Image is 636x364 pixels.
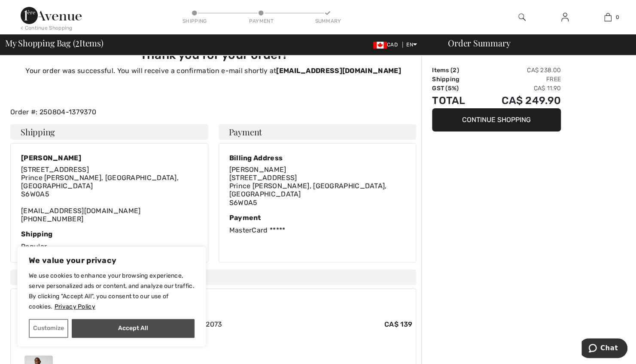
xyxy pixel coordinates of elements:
div: Regular [21,230,198,252]
div: Payment [229,214,406,222]
span: EN [406,42,417,48]
span: CA$ 139 [384,319,412,330]
td: Shipping [432,75,478,84]
div: [PERSON_NAME] [63,312,412,319]
p: Your order was successful. You will receive a confirmation e-mail shortly at [15,66,411,76]
div: [PERSON_NAME] [21,154,198,162]
img: Canadian Dollar [373,42,387,49]
td: CA$ 238.00 [478,66,561,75]
img: search the website [518,12,526,22]
img: 1ère Avenue [21,7,82,24]
div: [EMAIL_ADDRESS][DOMAIN_NAME] [PHONE_NUMBER] [21,165,198,223]
div: < Continue Shopping [21,24,73,32]
img: My Bag [604,12,612,22]
h4: My Shopping Bag ( Items) [10,269,416,285]
div: We value your privacy [17,246,206,347]
h4: Shipping [10,124,208,140]
td: CA$ 11.90 [478,84,561,93]
div: Order #: 250804-1379370 [5,107,421,117]
iframe: Opens a widget where you can chat to one of our agents [581,338,627,360]
button: Continue Shopping [432,108,561,132]
span: [STREET_ADDRESS] Prince [PERSON_NAME], [GEOGRAPHIC_DATA], [GEOGRAPHIC_DATA] S6W0A5 [21,165,179,199]
img: My Info [561,12,569,22]
span: [PERSON_NAME] [229,165,286,174]
div: Shipping [21,230,198,238]
td: CA$ 249.90 [478,93,561,108]
span: 2 [75,37,79,48]
h4: Payment [219,124,417,140]
div: Order Summary [438,39,631,47]
td: GST (5%) [432,84,478,93]
a: Sign In [554,12,575,23]
td: Items ( ) [432,66,478,75]
span: [STREET_ADDRESS] Prince [PERSON_NAME], [GEOGRAPHIC_DATA], [GEOGRAPHIC_DATA] S6W0A5 [229,174,387,207]
p: We value your privacy [29,255,195,266]
div: Payment [248,17,274,25]
strong: [EMAIL_ADDRESS][DOMAIN_NAME] [276,67,401,75]
button: Customize [29,319,68,338]
div: Summary [315,17,341,25]
p: We use cookies to enhance your browsing experience, serve personalized ads or content, and analyz... [29,271,195,312]
div: Billing Address [229,154,406,162]
span: 2 [453,67,456,74]
a: 0 [587,12,629,22]
span: My Shopping Bag ( Items) [5,39,103,47]
div: Shipping [182,17,207,25]
span: CAD [373,42,401,48]
td: Free [478,75,561,84]
span: 0 [616,13,619,21]
button: Accept All [72,319,195,338]
td: Total [432,93,478,108]
a: Privacy Policy [54,303,96,311]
